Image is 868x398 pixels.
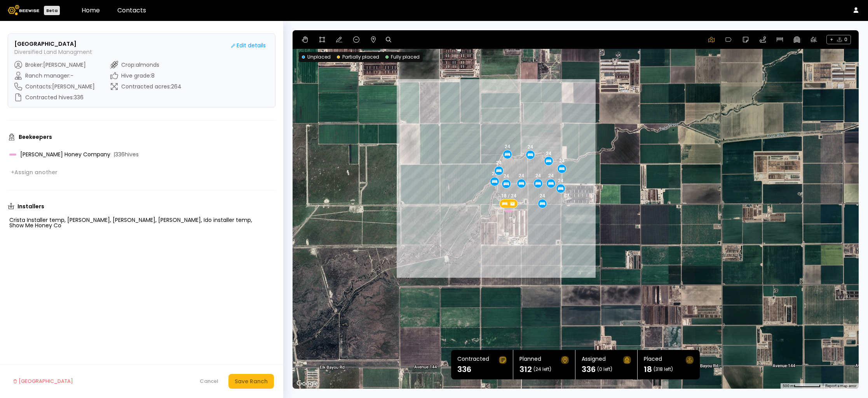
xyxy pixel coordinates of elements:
[826,35,851,44] span: + 0
[14,40,92,48] h3: [GEOGRAPHIC_DATA]
[9,217,263,228] div: Crista Installer temp, [PERSON_NAME], [PERSON_NAME], [PERSON_NAME], Ido installer temp, Show Me H...
[337,54,379,61] div: Partially placed
[9,152,251,157] div: [PERSON_NAME] Honey Company
[44,6,60,15] div: Beta
[110,72,181,80] div: Hive grade : 8
[8,167,61,178] button: +Assign another
[559,158,565,164] div: 24
[548,173,554,178] div: 24
[9,374,77,389] button: [GEOGRAPHIC_DATA]
[14,72,95,80] div: Ranch manager : -
[14,83,95,90] div: Contacts : [PERSON_NAME]
[496,160,502,166] div: 24
[14,93,95,101] div: Contracted hives : 336
[457,356,489,364] div: Contracted
[228,374,274,389] button: Save Ranch
[519,365,532,373] h1: 312
[231,42,266,50] div: Edit details
[17,204,44,209] h3: Installers
[558,178,563,183] div: 24
[295,379,320,389] a: Open this area in Google Maps (opens a new window)
[295,379,320,389] img: Google
[501,193,516,199] div: 18 / 24
[582,356,606,364] div: Assigned
[644,365,652,373] h1: 18
[200,377,218,385] div: Cancel
[8,216,275,230] div: Crista Installer temp, [PERSON_NAME], [PERSON_NAME], [PERSON_NAME], Ido installer temp, Show Me H...
[533,367,551,372] span: (24 left)
[13,377,73,385] div: [GEOGRAPHIC_DATA]
[11,169,58,176] div: + Assign another
[504,173,509,179] div: 24
[235,377,268,386] div: Save Ranch
[505,144,511,149] div: 24
[228,40,269,51] button: Edit details
[19,134,52,140] h3: Beekeepers
[528,144,533,150] div: 24
[535,173,541,178] div: 24
[457,365,471,373] h1: 336
[519,356,541,364] div: Planned
[644,356,662,364] div: Placed
[8,148,275,161] div: [PERSON_NAME] Honey Company|336hives
[519,173,524,178] div: 24
[117,6,146,15] a: Contacts
[825,384,856,388] a: Report a map error
[110,83,181,90] div: Contracted acres : 264
[110,61,181,69] div: Crop : almonds
[82,6,100,15] a: Home
[196,375,222,388] button: Cancel
[582,365,596,373] h1: 336
[597,367,612,372] span: (0 left)
[654,367,673,372] span: (318 left)
[14,48,92,56] p: Diversified Land Managment
[113,152,139,157] span: | 336 hives
[783,384,794,388] span: 500 m
[14,61,95,69] div: Broker : [PERSON_NAME]
[385,54,420,61] div: Fully placed
[492,171,497,177] div: 24
[540,193,545,199] div: 24
[780,383,823,389] button: Map Scale: 500 m per 65 pixels
[302,54,331,61] div: Unplaced
[546,151,551,156] div: 24
[8,5,39,15] img: Beewise logo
